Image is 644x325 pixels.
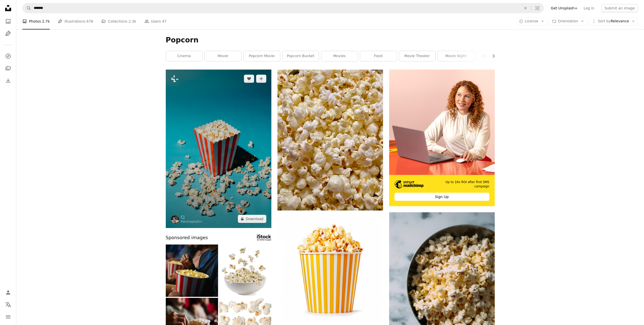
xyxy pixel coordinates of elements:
[238,215,266,223] button: Download
[166,51,202,61] a: cinema
[181,220,203,224] div: For
[181,215,203,220] a: Cj
[166,146,271,151] a: a red and white striped paper cup filled with popcorn
[22,3,544,13] form: Find visuals sitewide
[581,4,597,12] a: Log in
[489,51,495,61] button: scroll list to the right
[520,3,531,13] button: Clear
[166,234,208,241] span: Sponsored images
[186,220,203,223] a: Unsplash+
[205,51,241,61] a: movie
[283,51,319,61] a: popcorn bucket
[277,70,383,210] img: cooked popcorn
[166,70,271,228] img: a red and white striped paper cup filled with popcorn
[360,51,397,61] a: food
[394,193,489,201] div: Sign Up
[244,75,254,83] button: Like
[598,19,629,24] span: Relevance
[3,3,13,14] a: Home — Unsplash
[23,3,31,13] button: Search Unsplash
[525,19,538,23] span: License
[3,51,13,61] a: Explore
[3,75,13,86] a: Download History
[277,217,383,322] img: a yellow and white striped cup filled with popcorn
[166,36,495,45] h1: Popcorn
[389,70,495,206] a: Up to 16x ROI after first SMS campaignSign Up
[128,19,136,24] span: 2.3k
[87,19,93,24] span: 678
[277,138,383,142] a: cooked popcorn
[438,51,474,61] a: movie night
[558,19,578,23] span: Orientation
[3,312,13,322] button: Menu
[256,75,266,83] button: Add to Collection
[399,51,435,61] a: movie theater
[3,287,13,298] a: Log in / Sign up
[531,3,543,13] button: Visual search
[389,70,495,175] img: file-1722962837469-d5d3a3dee0c7image
[477,51,513,61] a: movie popcorn
[548,4,581,12] a: Get Unsplash+
[431,180,489,189] span: Up to 16x ROI after first SMS campaign
[3,63,13,73] a: Collections
[589,17,638,25] button: Sort byRelevance
[3,300,13,310] button: Language
[58,13,93,29] a: Illustrations 678
[516,17,547,25] button: License
[144,13,167,29] a: Users 47
[598,19,610,23] span: Sort by
[219,245,271,297] img: Popcorn falling into a plate on a white background. Isolated
[321,51,358,61] a: movies
[549,17,587,25] button: Orientation
[3,28,13,39] a: Illustrations
[601,4,638,12] button: Submit an image
[394,180,424,188] img: file-1690386555781-336d1949dad1image
[162,19,167,24] span: 47
[171,215,179,223] img: Go to Cj's profile
[277,267,383,271] a: a yellow and white striped cup filled with popcorn
[166,245,218,297] img: Popcorn Pick: A Moviegoer's Delight
[389,286,495,291] a: photo of popcorn kernels
[3,16,13,26] a: Photos
[244,51,280,61] a: popcorn movie
[101,13,136,29] a: Collections 2.3k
